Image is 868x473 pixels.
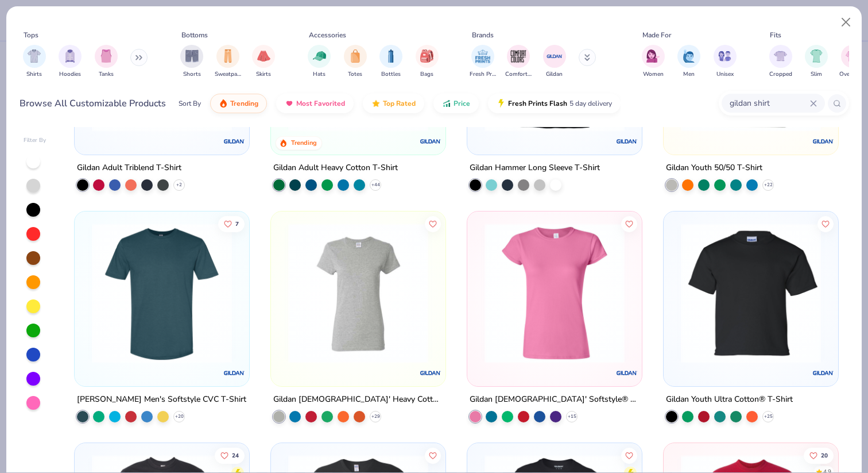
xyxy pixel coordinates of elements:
[28,49,41,63] img: Shirts Image
[313,70,325,79] span: Hats
[811,130,834,153] img: Gildan logo
[839,45,865,79] div: filter for Oversized
[666,161,762,175] div: Gildan Youth 50/50 T-Shirt
[371,182,380,189] span: + 44
[215,45,241,79] button: filter button
[615,130,638,153] img: Gildan logo
[497,99,506,108] img: flash.gif
[419,361,442,384] img: Gildan logo
[383,99,416,108] span: Top Rated
[434,223,586,363] img: 379de92a-d57e-4303-8770-76bdb7cc2d8b
[470,45,496,79] button: filter button
[642,45,665,79] div: filter for Women
[371,99,381,108] img: TopRated.gif
[180,45,203,79] div: filter for Shorts
[273,161,398,175] div: Gildan Adult Heavy Cotton T-Shirt
[215,70,241,79] span: Sweatpants
[425,216,441,232] button: Like
[546,70,563,79] span: Gildan
[774,49,787,63] img: Cropped Image
[472,30,494,40] div: Brands
[222,49,234,63] img: Sweatpants Image
[344,45,367,79] button: filter button
[677,45,700,79] button: filter button
[95,45,118,79] button: filter button
[420,70,433,79] span: Bags
[811,361,834,384] img: Gildan logo
[416,45,439,79] button: filter button
[308,45,331,79] div: filter for Hats
[256,70,271,79] span: Skirts
[185,49,199,63] img: Shorts Image
[419,130,442,153] img: Gildan logo
[479,223,630,363] img: f2e47c74-6e7d-4a0f-94df-7551decfa47c
[666,392,793,406] div: Gildan Youth Ultra Cotton® T-Shirt
[769,45,792,79] div: filter for Cropped
[470,161,600,175] div: Gildan Hammer Long Sleeve T-Shirt
[181,30,208,40] div: Bottoms
[95,45,118,79] div: filter for Tanks
[232,452,239,458] span: 24
[59,45,82,79] button: filter button
[59,45,82,79] div: filter for Hoodies
[282,223,434,363] img: f353747f-df2b-48a7-9668-f657901a5e3e
[505,70,532,79] span: Comfort Colors
[642,45,665,79] button: filter button
[508,99,567,108] span: Fresh Prints Flash
[683,70,695,79] span: Men
[615,361,638,384] img: Gildan logo
[769,70,792,79] span: Cropped
[215,45,241,79] div: filter for Sweatpants
[26,70,42,79] span: Shirts
[210,94,267,113] button: Trending
[505,45,532,79] div: filter for Comfort Colors
[308,45,331,79] button: filter button
[64,49,76,63] img: Hoodies Image
[371,413,380,420] span: + 29
[546,48,563,65] img: Gildan Image
[273,392,443,406] div: Gildan [DEMOGRAPHIC_DATA]' Heavy Cotton™ T-Shirt
[470,70,496,79] span: Fresh Prints
[183,70,201,79] span: Shorts
[764,182,772,189] span: + 22
[621,447,637,463] button: Like
[810,49,823,63] img: Slim Image
[643,70,664,79] span: Women
[543,45,566,79] button: filter button
[433,94,479,113] button: Price
[811,70,822,79] span: Slim
[505,45,532,79] button: filter button
[677,45,700,79] div: filter for Men
[215,447,245,463] button: Like
[381,70,401,79] span: Bottles
[569,97,612,110] span: 5 day delivery
[470,45,496,79] div: filter for Fresh Prints
[716,70,734,79] span: Unisex
[474,48,491,65] img: Fresh Prints Image
[567,413,576,420] span: + 15
[180,45,203,79] button: filter button
[349,49,362,63] img: Totes Image
[846,49,859,63] img: Oversized Image
[714,45,737,79] div: filter for Unisex
[223,361,246,384] img: Gildan logo
[344,45,367,79] div: filter for Totes
[20,97,166,110] div: Browse All Customizable Products
[379,45,402,79] button: filter button
[176,182,182,189] span: + 2
[23,45,46,79] button: filter button
[642,30,671,40] div: Made For
[230,99,258,108] span: Trending
[817,216,834,232] button: Like
[236,221,239,226] span: 7
[276,94,354,113] button: Most Favorited
[425,447,441,463] button: Like
[285,99,294,108] img: most_fav.gif
[804,447,834,463] button: Like
[770,30,781,40] div: Fits
[630,223,781,363] img: bee06d06-e51d-49e5-a9df-11d211650894
[416,45,439,79] div: filter for Bags
[543,45,566,79] div: filter for Gildan
[488,94,621,113] button: Fresh Prints Flash5 day delivery
[675,223,827,363] img: 6046accf-a268-477f-9bdd-e1b99aae0138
